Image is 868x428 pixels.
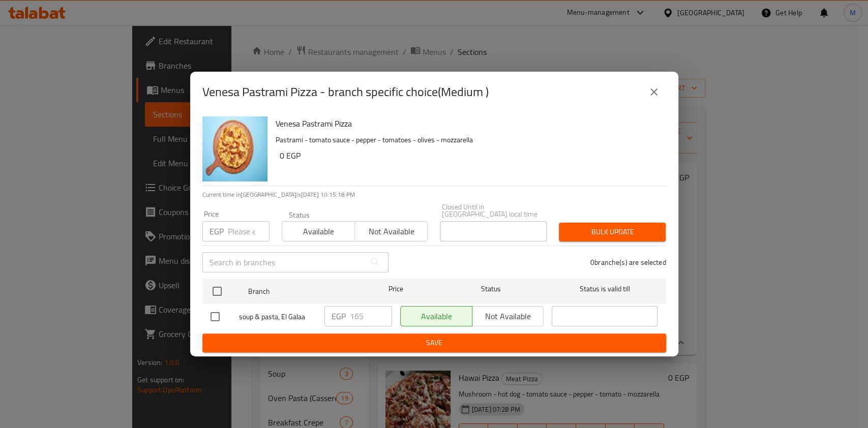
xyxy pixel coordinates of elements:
[438,283,544,295] span: Status
[239,311,316,323] span: soup & pasta, El Galaa
[202,84,489,100] h2: Venesa Pastrami Pizza - branch specific choice(Medium )
[202,252,365,272] input: Search in branches
[282,221,355,241] button: Available
[209,225,224,237] p: EGP
[559,223,666,241] button: Bulk update
[202,116,267,181] img: Venesa Pastrami Pizza
[642,80,666,104] button: close
[276,116,658,131] h6: Venesa Pastrami Pizza
[202,333,666,352] button: Save
[280,148,658,163] h6: 0 EGP
[286,224,351,239] span: Available
[362,283,430,295] span: Price
[202,190,666,199] p: Current time in [GEOGRAPHIC_DATA] is [DATE] 10:15:18 PM
[590,257,666,267] p: 0 branche(s) are selected
[359,224,424,239] span: Not available
[567,226,657,238] span: Bulk update
[552,283,657,295] span: Status is valid till
[276,134,658,146] p: Pastrami - tomato sauce - pepper - tomatoes - olives - mozzarella
[332,310,346,322] p: EGP
[350,306,392,326] input: Please enter price
[354,221,428,241] button: Not available
[211,337,658,349] span: Save
[228,221,270,241] input: Please enter price
[248,285,354,298] span: Branch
